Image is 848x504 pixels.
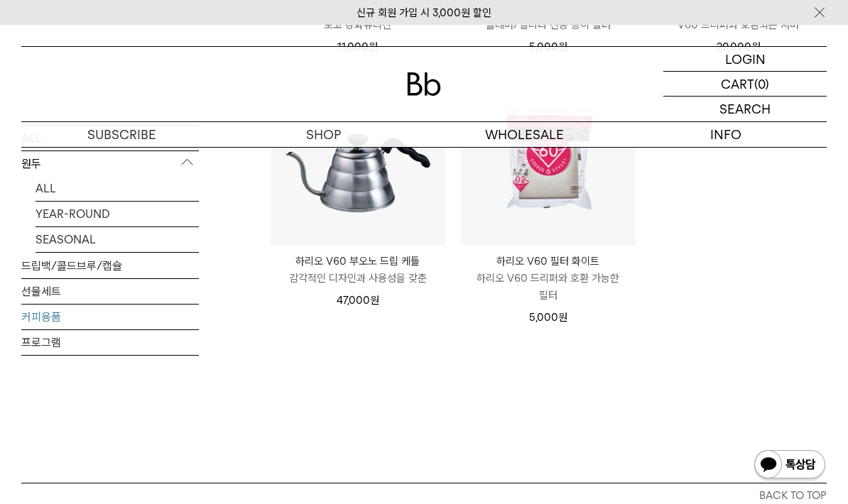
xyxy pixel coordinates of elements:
[407,72,441,96] img: 로고
[21,253,199,278] a: 드립백/콜드브루/캡슐
[529,311,567,324] span: 5,000
[626,122,827,147] p: INFO
[663,47,827,72] a: LOGIN
[271,270,445,287] p: 감각적인 디자인과 사용성을 갖춘
[36,175,199,200] a: ALL
[370,294,379,307] span: 원
[271,253,445,287] a: 하리오 V60 부오노 드립 케틀 감각적인 디자인과 사용성을 갖춘
[21,304,199,329] a: 커피용품
[461,270,636,304] p: 하리오 V60 드리퍼와 호환 가능한 필터
[719,97,771,121] p: SEARCH
[721,72,754,96] p: CART
[21,278,199,303] a: 선물세트
[754,72,769,96] p: (0)
[725,47,766,71] p: LOGIN
[36,201,199,226] a: YEAR-ROUND
[357,6,491,19] a: 신규 회원 가입 시 3,000원 할인
[21,329,199,354] a: 프로그램
[461,253,636,304] a: 하리오 V60 필터 화이트 하리오 V60 드리퍼와 호환 가능한 필터
[461,71,636,246] img: 하리오 V60 필터 화이트
[21,122,223,147] a: SUBSCRIBE
[663,72,827,97] a: CART (0)
[271,71,445,246] img: 하리오 V60 부오노 드립 케틀
[424,122,626,147] p: WHOLESALE
[753,449,827,483] img: 카카오톡 채널 1:1 채팅 버튼
[271,253,445,270] p: 하리오 V60 부오노 드립 케틀
[36,226,199,251] a: SEASONAL
[461,253,636,270] p: 하리오 V60 필터 화이트
[558,311,567,324] span: 원
[223,122,425,147] a: SHOP
[337,294,379,307] span: 47,000
[21,150,199,176] p: 원두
